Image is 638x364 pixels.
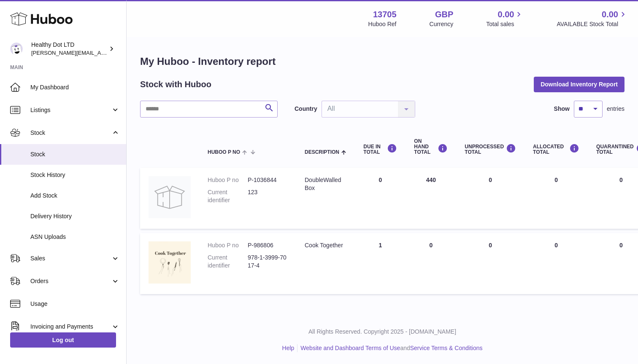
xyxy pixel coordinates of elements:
[300,345,400,351] a: Website and Dashboard Terms of Use
[554,105,570,113] label: Show
[619,242,623,249] span: 0
[406,168,456,229] td: 440
[486,9,524,28] a: 0.00 Total sales
[456,233,524,294] td: 0
[619,177,623,183] span: 0
[30,323,111,331] span: Invoicing and Payments
[31,49,169,56] span: [PERSON_NAME][EMAIL_ADDRESS][DOMAIN_NAME]
[30,277,111,285] span: Orders
[30,300,120,308] span: Usage
[248,188,288,204] dd: 123
[149,176,191,218] img: product image
[534,77,624,92] button: Download Inventory Report
[140,55,624,68] h1: My Huboo - Inventory report
[363,144,397,155] div: DUE IN TOTAL
[30,254,111,262] span: Sales
[208,241,248,249] dt: Huboo P no
[456,168,524,229] td: 0
[406,233,456,294] td: 0
[297,344,482,352] li: and
[557,20,628,28] span: AVAILABLE Stock Total
[30,212,120,220] span: Delivery History
[533,144,579,155] div: ALLOCATED Total
[30,150,120,158] span: Stock
[410,345,483,351] a: Service Terms & Conditions
[607,105,624,113] span: entries
[430,20,454,28] div: Currency
[30,192,120,200] span: Add Stock
[305,176,346,192] div: DoubleWalled Box
[10,43,23,55] img: Dorothy@healthydot.com
[373,9,397,20] strong: 13705
[248,241,288,249] dd: P-986806
[248,254,288,270] dd: 978-1-3999-7017-4
[355,233,406,294] td: 1
[30,106,111,114] span: Listings
[30,129,111,137] span: Stock
[30,233,120,241] span: ASN Uploads
[498,9,514,20] span: 0.00
[524,233,588,294] td: 0
[524,168,588,229] td: 0
[30,83,120,91] span: My Dashboard
[282,345,295,351] a: Help
[149,241,191,284] img: product image
[248,176,288,184] dd: P-1036844
[368,20,397,28] div: Huboo Ref
[208,254,248,270] dt: Current identifier
[31,41,107,57] div: Healthy Dot LTD
[486,20,524,28] span: Total sales
[140,79,211,90] h2: Stock with Huboo
[208,176,248,184] dt: Huboo P no
[435,9,453,20] strong: GBP
[10,332,116,348] a: Log out
[414,139,448,155] div: ON HAND Total
[208,188,248,204] dt: Current identifier
[133,328,631,336] p: All Rights Reserved. Copyright 2025 - [DOMAIN_NAME]
[557,9,628,28] a: 0.00 AVAILABLE Stock Total
[465,144,516,155] div: UNPROCESSED Total
[30,171,120,179] span: Stock History
[208,150,240,155] span: Huboo P no
[295,105,317,113] label: Country
[305,150,339,155] span: Description
[355,168,406,229] td: 0
[305,241,346,249] div: Cook Together
[602,9,618,20] span: 0.00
